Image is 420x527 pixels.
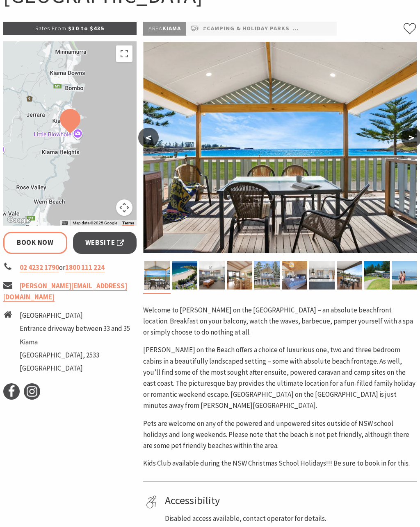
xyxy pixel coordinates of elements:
[143,305,417,339] p: Welcome to [PERSON_NAME] on the [GEOGRAPHIC_DATA] – an absolute beachfront location. Breakfast on...
[20,323,130,335] li: Entrance driveway between 33 and 35
[122,221,134,226] a: Terms (opens in new tab)
[116,46,132,62] button: Toggle fullscreen view
[116,200,132,216] button: Map camera controls
[20,263,59,273] a: 02 4232 1790
[254,261,280,290] img: Kendalls on the Beach Holiday Park
[3,232,67,254] a: Book Now
[143,42,417,253] img: Kendalls on the Beach Holiday Park
[392,261,417,290] img: Kendalls Beach
[20,350,130,361] li: [GEOGRAPHIC_DATA], 2533
[138,128,159,148] button: <
[143,345,417,412] p: [PERSON_NAME] on the Beach offers a choice of luxurious one, two and three bedroom cabins in a be...
[20,363,130,374] li: [GEOGRAPHIC_DATA]
[364,261,390,290] img: Beachfront cabins at Kendalls on the Beach Holiday Park
[144,261,170,290] img: Kendalls on the Beach Holiday Park
[35,25,68,32] span: Rates From:
[5,215,32,226] a: Click to see this area on Google Maps
[5,215,32,226] img: Google
[148,25,162,32] span: Area
[227,261,252,290] img: Kendalls on the Beach Holiday Park
[309,261,335,290] img: Full size kitchen in Cabin 12
[292,24,329,34] a: #Cottages
[3,262,137,274] li: or
[20,337,130,348] li: Kiama
[73,221,117,226] span: Map data ©2025 Google
[331,24,378,34] a: #Pet Friendly
[282,261,307,290] img: Kendalls on the Beach Holiday Park
[65,263,105,273] a: 1800 111 224
[165,494,414,507] h4: Accessibility
[203,24,290,34] a: #Camping & Holiday Parks
[172,261,197,290] img: Aerial view of Kendalls on the Beach Holiday Park
[73,232,137,254] a: Website
[85,237,125,249] span: Website
[20,310,130,321] li: [GEOGRAPHIC_DATA]
[3,282,127,302] a: [PERSON_NAME][EMAIL_ADDRESS][DOMAIN_NAME]
[62,221,68,226] button: Keyboard shortcuts
[165,513,414,525] p: Disabled access available, contact operator for details.
[199,261,225,290] img: Lounge room in Cabin 12
[3,22,137,36] p: $30 to $435
[143,22,186,36] p: Kiama
[337,261,362,290] img: Enjoy the beachfront view in Cabin 12
[143,418,417,452] p: Pets are welcome on any of the powered and unpowered sites outside of NSW school holidays and lon...
[143,458,417,469] p: Kids Club available during the NSW Christmas School Holidays!!! Be sure to book in for this.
